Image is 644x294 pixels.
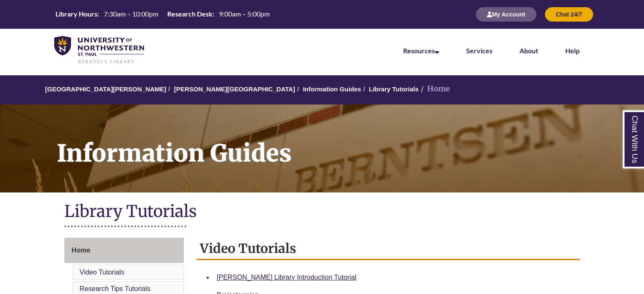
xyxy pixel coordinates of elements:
span: 7:30am – 10:00pm [104,10,158,18]
img: UNWSP Library Logo [54,36,144,64]
a: Services [466,47,492,55]
a: Video Tutorials [80,269,124,276]
a: [PERSON_NAME][GEOGRAPHIC_DATA] [174,85,295,93]
a: Chat 24/7 [545,11,593,18]
button: Chat 24/7 [545,7,593,22]
a: [PERSON_NAME] Library Introduction Tutorial [217,274,357,281]
th: Research Desk: [164,9,216,19]
span: 9:00am – 5:00pm [219,10,270,18]
a: Information Guides [303,85,361,93]
button: My Account [476,7,536,22]
a: My Account [476,11,536,18]
a: Research Tips Tutorials [80,285,150,292]
span: Home [72,247,90,254]
h1: Library Tutorials [64,201,580,223]
a: Resources [403,47,439,55]
table: Hours Today [52,9,273,19]
a: Home [64,238,184,263]
a: About [520,47,538,55]
h2: Video Tutorials [196,238,580,260]
a: Library Tutorials [369,85,418,93]
a: [GEOGRAPHIC_DATA][PERSON_NAME] [45,85,166,93]
th: Library Hours: [52,9,100,19]
li: Home [419,83,450,95]
h1: Information Guides [47,104,644,181]
a: Help [565,47,580,55]
a: Hours Today [52,9,273,19]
